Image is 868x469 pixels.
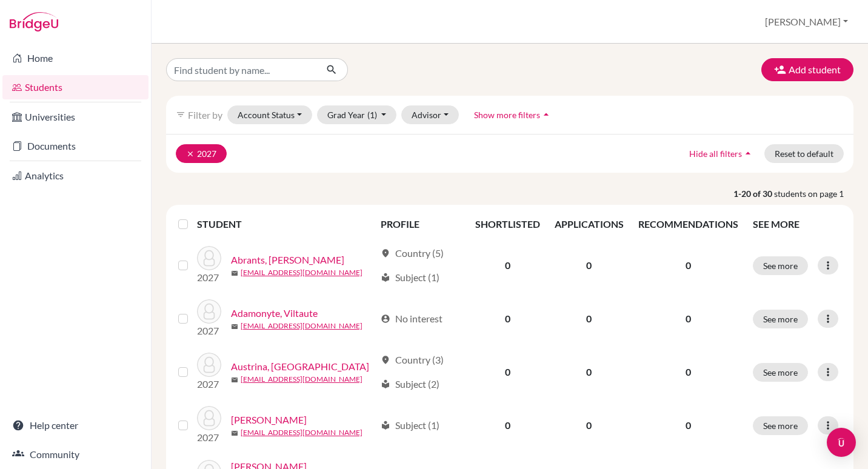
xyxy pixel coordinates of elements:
th: SHORTLISTED [468,210,547,239]
button: See more [753,310,808,328]
span: local_library [381,273,390,282]
img: Abrants, Kristofers [197,246,221,270]
a: Help center [2,413,149,437]
div: Open Intercom Messenger [827,428,856,457]
a: Documents [2,134,149,158]
img: Austrina, Sofija [197,353,221,377]
img: Belokopytov, Alexander [197,406,221,430]
button: Advisor [401,105,459,124]
p: 2027 [197,377,221,391]
span: account_circle [381,314,390,324]
th: SEE MORE [746,210,849,239]
a: Community [2,442,149,467]
button: Reset to default [764,144,844,163]
a: Home [2,46,149,70]
a: [PERSON_NAME] [231,413,307,427]
td: 0 [468,292,547,345]
p: 0 [638,311,738,326]
th: PROFILE [373,210,467,239]
img: Adamonyte, Viltaute [197,299,221,324]
button: Grad Year(1) [317,105,397,124]
td: 0 [468,345,547,399]
span: location_on [381,248,390,258]
div: No interest [381,311,442,326]
span: local_library [381,421,390,430]
td: 0 [468,239,547,292]
button: Hide all filtersarrow_drop_up [679,144,764,163]
span: location_on [381,355,390,365]
img: Bridge-U [10,12,58,32]
span: mail [231,323,238,330]
i: arrow_drop_up [742,147,754,159]
p: 0 [638,365,738,379]
button: clear2027 [176,144,227,163]
button: Account Status [227,105,312,124]
span: Filter by [188,109,222,121]
span: Hide all filters [689,148,742,159]
a: [EMAIL_ADDRESS][DOMAIN_NAME] [241,321,362,331]
span: Show more filters [474,110,540,120]
span: local_library [381,379,390,389]
div: Country (5) [381,246,444,261]
th: RECOMMENDATIONS [631,210,746,239]
span: students on page 1 [774,187,853,200]
p: 2027 [197,270,221,285]
td: 0 [547,292,631,345]
span: mail [231,270,238,277]
td: 0 [547,345,631,399]
a: Universities [2,105,149,129]
i: filter_list [176,110,185,119]
i: clear [186,150,195,158]
button: See more [753,416,808,435]
input: Find student by name... [166,58,316,81]
p: 0 [638,258,738,273]
td: 0 [547,239,631,292]
strong: 1-20 of 30 [733,187,774,200]
a: Austrina, [GEOGRAPHIC_DATA] [231,359,369,374]
span: (1) [367,110,377,120]
a: Students [2,75,149,99]
p: 0 [638,418,738,433]
th: STUDENT [197,210,373,239]
p: 2027 [197,324,221,338]
i: arrow_drop_up [540,108,552,121]
button: Add student [761,58,853,81]
a: Analytics [2,164,149,188]
span: mail [231,376,238,384]
div: Subject (1) [381,418,439,433]
button: Show more filtersarrow_drop_up [464,105,563,124]
div: Country (3) [381,353,444,367]
button: [PERSON_NAME] [760,10,853,33]
a: Adamonyte, Viltaute [231,306,318,321]
a: Abrants, [PERSON_NAME] [231,253,344,267]
div: Subject (2) [381,377,439,391]
div: Subject (1) [381,270,439,285]
button: See more [753,363,808,382]
button: See more [753,256,808,275]
a: [EMAIL_ADDRESS][DOMAIN_NAME] [241,427,362,438]
a: [EMAIL_ADDRESS][DOMAIN_NAME] [241,267,362,278]
span: mail [231,430,238,437]
a: [EMAIL_ADDRESS][DOMAIN_NAME] [241,374,362,385]
td: 0 [468,399,547,452]
p: 2027 [197,430,221,445]
td: 0 [547,399,631,452]
th: APPLICATIONS [547,210,631,239]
